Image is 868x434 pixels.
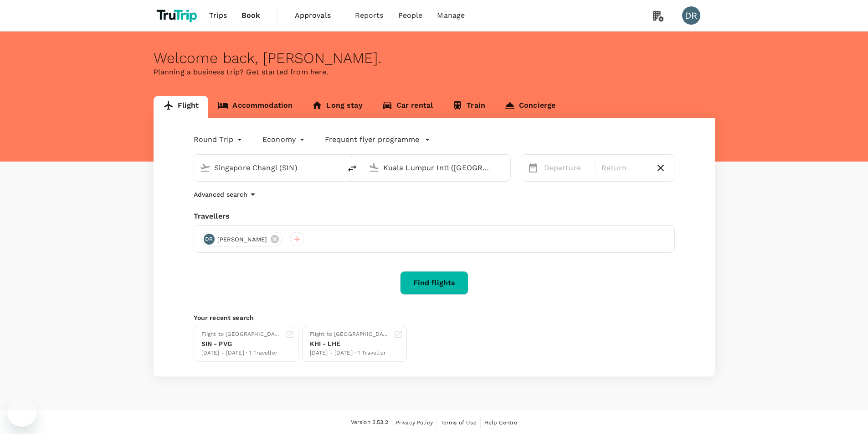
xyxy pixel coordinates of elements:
p: Frequent flyer programme [325,134,419,145]
a: Flight [154,96,209,118]
div: Welcome back , [PERSON_NAME] . [154,50,715,67]
input: Going to [383,161,491,175]
button: Open [504,167,506,168]
a: Train [442,96,495,118]
img: TruTrip logo [154,5,202,26]
a: Help Centre [484,418,518,428]
span: Help Centre [484,419,518,426]
div: Flight to [GEOGRAPHIC_DATA] [201,330,282,339]
div: KHI - LHE [310,339,390,349]
button: Frequent flyer programme [325,134,430,145]
a: Accommodation [208,96,302,118]
div: [DATE] - [DATE] · 1 Traveller [310,349,390,358]
div: DR [204,234,215,245]
div: Travellers [194,211,675,222]
p: Planning a business trip? Get started from here. [154,67,715,78]
a: Car rental [372,96,443,118]
span: Terms of Use [441,419,477,426]
button: Open [335,167,337,168]
input: Depart from [214,161,322,175]
span: Approvals [295,10,340,21]
a: Concierge [495,96,565,118]
div: [DATE] - [DATE] · 1 Traveller [201,349,282,358]
span: Reports [355,10,384,21]
button: Find flights [400,271,468,295]
a: Terms of Use [441,418,477,428]
span: Trips [209,10,227,21]
div: SIN - PVG [201,339,282,349]
span: Version 3.53.2 [351,418,388,427]
p: Advanced search [194,190,247,199]
button: delete [341,157,363,179]
span: Book [241,10,261,21]
button: Advanced search [194,189,258,200]
p: Your recent search [194,313,675,322]
a: Long stay [302,96,372,118]
a: Privacy Policy [396,418,433,428]
div: DR[PERSON_NAME] [201,232,283,246]
div: DR [682,6,700,25]
iframe: Button to launch messaging window [7,397,36,427]
span: Privacy Policy [396,419,433,426]
div: Flight to [GEOGRAPHIC_DATA] [310,330,390,339]
div: Round Trip [194,132,245,147]
span: Manage [437,10,465,21]
div: Economy [262,132,307,147]
span: [PERSON_NAME] [212,235,273,244]
p: Return [601,162,647,173]
span: People [398,10,423,21]
p: Departure [544,162,590,173]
